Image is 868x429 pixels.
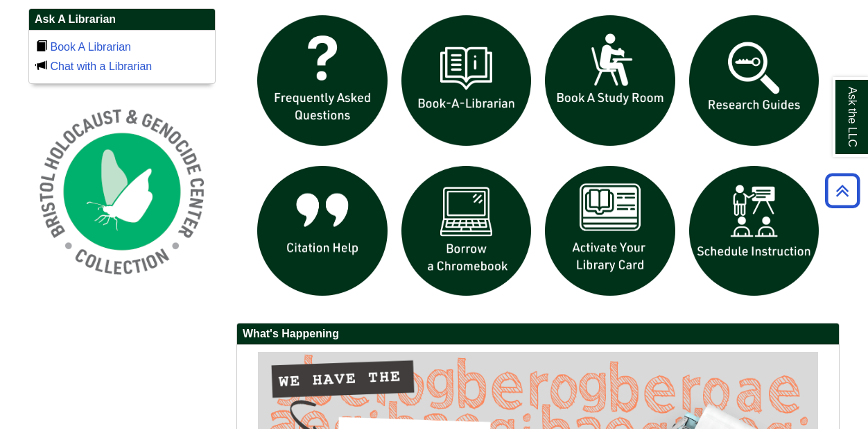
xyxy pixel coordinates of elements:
[250,8,826,309] div: slideshow
[538,159,682,303] img: activate Library Card icon links to form to activate student ID into library card
[250,159,394,303] img: citation help icon links to citation help guide page
[29,9,215,31] h2: Ask A Librarian
[50,41,131,53] a: Book A Librarian
[28,98,216,285] img: Holocaust and Genocide Collection
[682,8,826,153] img: Research Guides icon links to research guides web page
[820,181,865,200] a: Back to Top
[394,8,539,153] img: Book a Librarian icon links to book a librarian web page
[250,8,394,153] img: frequently asked questions
[538,8,682,153] img: book a study room icon links to book a study room web page
[394,159,539,303] img: Borrow a chromebook icon links to the borrow a chromebook web page
[50,60,152,72] a: Chat with a Librarian
[682,159,826,303] img: For faculty. Schedule Library Instruction icon links to form.
[237,323,839,345] h2: What's Happening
